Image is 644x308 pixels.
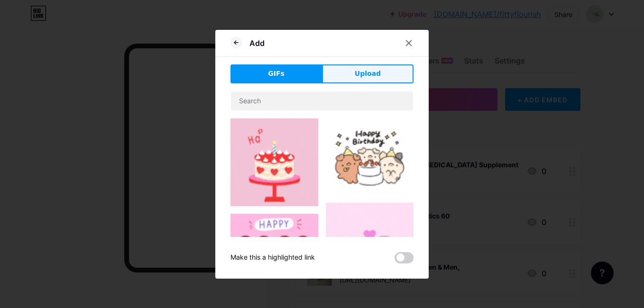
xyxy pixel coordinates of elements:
img: Gihpy [326,203,414,290]
button: Upload [322,64,414,83]
div: Make this a highlighted link [230,252,315,263]
input: Search [231,91,413,110]
span: Upload [355,69,381,79]
img: Gihpy [230,214,318,301]
img: Gihpy [230,118,318,206]
div: Add [249,37,265,49]
img: Gihpy [326,118,414,196]
button: GIFs [230,64,322,83]
span: GIFs [268,69,285,79]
